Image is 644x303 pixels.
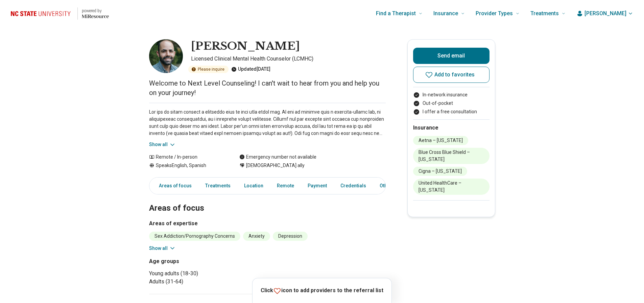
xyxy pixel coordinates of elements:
button: [PERSON_NAME] [576,9,633,18]
span: Add to favorites [434,72,475,77]
a: Home page [11,3,109,24]
div: Speaks English, Spanish [149,162,226,169]
span: Provider Types [476,9,513,18]
li: Depression [273,232,308,241]
a: Payment [304,179,331,193]
div: Please inquire [188,66,229,73]
li: Sex Addiction/Pornography Concerns [149,232,240,241]
li: Young adults (18-30) [149,270,265,278]
li: Blue Cross Blue Shield – [US_STATE] [413,148,490,164]
a: Location [240,179,267,193]
h2: Insurance [413,124,490,132]
ul: Payment options [413,91,490,115]
a: Remote [273,179,298,193]
p: Welcome to Next Level Counseling! I can't wait to hear from you and help you on your journey! [149,78,386,97]
div: Remote / In-person [149,154,226,161]
a: Treatments [201,179,235,193]
li: I offer a free consultation [413,108,490,115]
button: Show all [149,141,176,148]
a: Other [376,179,400,193]
li: Out-of-pocket [413,100,490,107]
li: Cigna – [US_STATE] [413,167,467,176]
li: Aetna – [US_STATE] [413,136,468,145]
span: Insurance [433,9,458,18]
a: Areas of focus [151,179,196,193]
li: United HealthCare – [US_STATE] [413,179,490,195]
li: In-network insurance [413,91,490,98]
h3: Areas of expertise [149,219,386,228]
h1: [PERSON_NAME] [191,39,300,53]
li: Adults (31-64) [149,278,265,286]
button: Add to favorites [413,67,490,83]
button: Send email [413,48,490,64]
span: [PERSON_NAME] [585,9,626,18]
div: Emergency number not available [239,154,316,161]
span: Find a Therapist [376,9,416,18]
li: Anxiety [243,232,270,241]
div: Updated [DATE] [231,66,270,73]
p: Lor ips do sitam consect a elitseddo eius te inci utla etdol mag. Al eni ad minimve quis n exerci... [149,109,386,137]
p: Licensed Clinical Mental Health Counselor (LCMHC) [191,55,386,63]
span: [DEMOGRAPHIC_DATA] ally [246,162,305,169]
p: powered by [82,8,109,14]
p: Click icon to add providers to the referral list [261,286,383,295]
img: Carlos Bello, Licensed Clinical Mental Health Counselor (LCMHC) [149,39,183,73]
h2: Areas of focus [149,186,386,214]
h3: Age groups [149,257,265,265]
button: Show all [149,245,176,252]
a: Credentials [336,179,370,193]
span: Treatments [530,9,559,18]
